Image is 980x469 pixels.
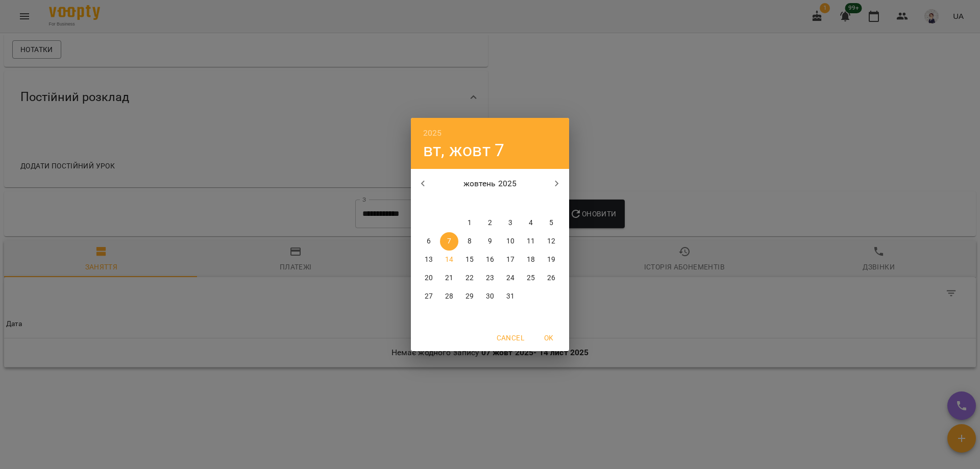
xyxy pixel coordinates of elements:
button: 2 [481,214,499,232]
p: 29 [465,291,474,302]
button: 15 [460,251,479,269]
p: 5 [549,218,553,228]
button: 24 [501,269,520,287]
span: пт [501,199,520,209]
button: 22 [460,269,479,287]
button: 16 [481,251,499,269]
button: 21 [440,269,458,287]
button: 17 [501,251,520,269]
button: 27 [420,287,438,306]
p: 4 [529,218,533,228]
button: 14 [440,251,458,269]
button: вт, жовт 7 [423,140,504,161]
p: 24 [506,273,514,283]
span: вт [440,199,458,209]
p: 25 [527,273,535,283]
button: 20 [420,269,438,287]
span: сб [522,199,540,209]
p: 6 [427,236,431,246]
p: 16 [486,255,494,265]
p: 23 [486,273,494,283]
button: OK [532,329,565,347]
p: 21 [445,273,453,283]
button: 1 [460,214,479,232]
p: 17 [506,255,514,265]
p: 27 [425,291,433,302]
p: 30 [486,291,494,302]
p: 1 [468,218,472,228]
p: 13 [425,255,433,265]
span: нд [542,199,560,209]
button: 7 [440,232,458,251]
button: 13 [420,251,438,269]
button: 29 [460,287,479,306]
button: 25 [522,269,540,287]
p: 19 [547,255,555,265]
button: 28 [440,287,458,306]
p: 9 [488,236,492,246]
p: 7 [447,236,451,246]
p: 28 [445,291,453,302]
span: пн [420,199,438,209]
span: Cancel [497,332,524,344]
p: 10 [506,236,514,246]
p: 26 [547,273,555,283]
button: 9 [481,232,499,251]
p: 18 [527,255,535,265]
p: 8 [468,236,472,246]
p: 2 [488,218,492,228]
button: 8 [460,232,479,251]
button: 31 [501,287,520,306]
span: OK [536,332,561,344]
span: ср [460,199,479,209]
button: 10 [501,232,520,251]
span: чт [481,199,499,209]
p: 12 [547,236,555,246]
button: 18 [522,251,540,269]
button: 6 [420,232,438,251]
p: 11 [527,236,535,246]
button: 23 [481,269,499,287]
button: 30 [481,287,499,306]
p: 15 [465,255,474,265]
button: 3 [501,214,520,232]
button: 12 [542,232,560,251]
p: 22 [465,273,474,283]
button: 26 [542,269,560,287]
p: жовтень 2025 [435,178,545,190]
button: 11 [522,232,540,251]
button: 5 [542,214,560,232]
p: 20 [425,273,433,283]
button: Cancel [493,329,528,347]
button: 4 [522,214,540,232]
button: 2025 [423,126,442,140]
p: 31 [506,291,514,302]
p: 14 [445,255,453,265]
p: 3 [508,218,512,228]
button: 19 [542,251,560,269]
